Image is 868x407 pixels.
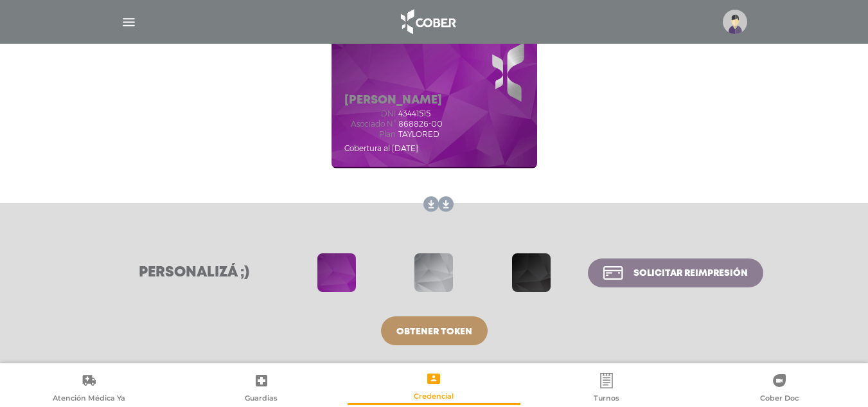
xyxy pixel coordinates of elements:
a: Cober Doc [693,372,865,405]
a: Turnos [520,372,693,405]
span: Guardias [245,393,278,405]
span: TAYLORED [398,130,439,139]
span: Credencial [414,392,454,403]
a: Guardias [175,372,348,405]
a: Credencial [348,370,520,403]
span: 43441515 [398,109,430,118]
a: Obtener token [381,316,488,345]
img: profile-placeholder.svg [723,10,747,34]
span: dni [344,109,396,118]
span: Turnos [594,393,619,405]
span: Solicitar reimpresión [633,269,748,278]
h3: Personalizá ;) [105,264,283,281]
span: Cober Doc [760,393,799,405]
span: 868826-00 [398,120,443,129]
span: Cobertura al [DATE] [344,143,418,153]
a: Solicitar reimpresión [588,258,763,287]
h5: [PERSON_NAME] [344,94,443,108]
img: Cober_menu-lines-white.svg [121,14,137,30]
span: Plan [344,130,396,139]
img: logo_cober_home-white.png [394,6,461,37]
span: Asociado N° [344,120,396,129]
span: Atención Médica Ya [53,393,125,405]
span: Obtener token [396,327,472,336]
a: Atención Médica Ya [3,372,175,405]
